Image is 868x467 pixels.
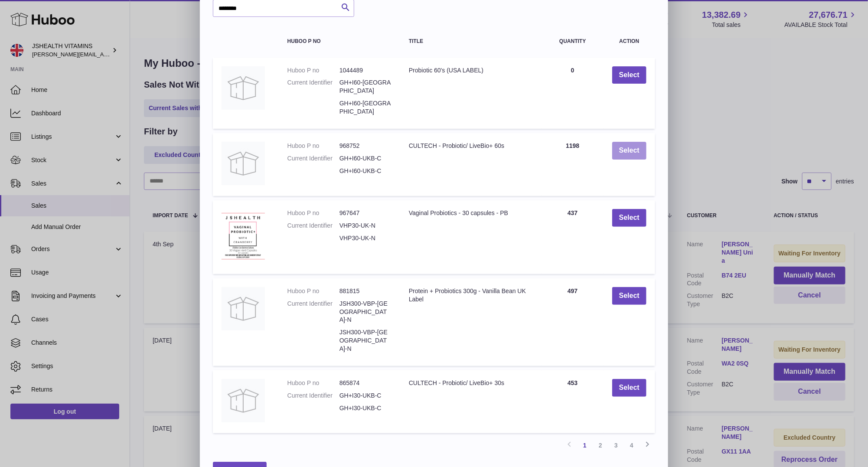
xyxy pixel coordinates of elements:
dt: Huboo P no [287,379,339,387]
dt: Current Identifier [287,222,339,230]
dd: VHP30-UK-N [339,222,392,230]
dd: GH+I30-UKB-C [339,404,392,412]
dd: JSH300-VBP-[GEOGRAPHIC_DATA]-N [339,300,392,324]
dd: GH+I60-UKB-C [339,167,392,175]
a: 4 [624,438,640,453]
button: Select [612,209,646,227]
div: CULTECH - Probiotic/ LiveBio+ 30s [409,379,533,387]
dt: Current Identifier [287,300,339,324]
div: Probiotic 60's (USA LABEL) [409,66,533,75]
button: Select [612,287,646,305]
th: Title [400,30,542,53]
img: CULTECH - Probiotic/ LiveBio+ 60s [222,142,265,185]
img: Probiotic 60's (USA LABEL) [222,66,265,110]
dd: 967647 [339,209,392,217]
div: CULTECH - Probiotic/ LiveBio+ 60s [409,142,533,150]
dt: Current Identifier [287,154,339,163]
div: Protein + Probiotics 300g - Vanilla Bean UK Label [409,287,533,304]
button: Select [612,66,646,84]
dd: 865874 [339,379,392,387]
dt: Huboo P no [287,142,339,150]
img: Vaginal Probiotics - 30 capsules - PB [222,209,265,263]
dt: Current Identifier [287,392,339,400]
dd: 968752 [339,142,392,150]
th: Action [604,30,655,53]
td: 437 [542,200,604,274]
dd: 1044489 [339,66,392,75]
a: 2 [593,438,608,453]
dt: Huboo P no [287,66,339,75]
td: 497 [542,278,604,366]
td: 453 [542,370,604,433]
div: Vaginal Probiotics - 30 capsules - PB [409,209,533,217]
button: Select [612,142,646,160]
button: Select [612,379,646,397]
a: 3 [608,438,624,453]
dd: GH+I60-[GEOGRAPHIC_DATA] [339,99,392,116]
dd: GH+I30-UKB-C [339,392,392,400]
th: Huboo P no [279,30,400,53]
dd: JSH300-VBP-[GEOGRAPHIC_DATA]-N [339,328,392,353]
dd: GH+I60-UKB-C [339,154,392,163]
dd: 881815 [339,287,392,295]
dt: Current Identifier [287,78,339,95]
a: 1 [577,438,593,453]
dd: VHP30-UK-N [339,234,392,242]
dd: GH+I60-[GEOGRAPHIC_DATA] [339,78,392,95]
dt: Huboo P no [287,209,339,217]
img: Protein + Probiotics 300g - Vanilla Bean UK Label [222,287,265,330]
dt: Huboo P no [287,287,339,295]
td: 0 [542,58,604,129]
td: 1198 [542,133,604,196]
th: Quantity [542,30,604,53]
img: CULTECH - Probiotic/ LiveBio+ 30s [222,379,265,422]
